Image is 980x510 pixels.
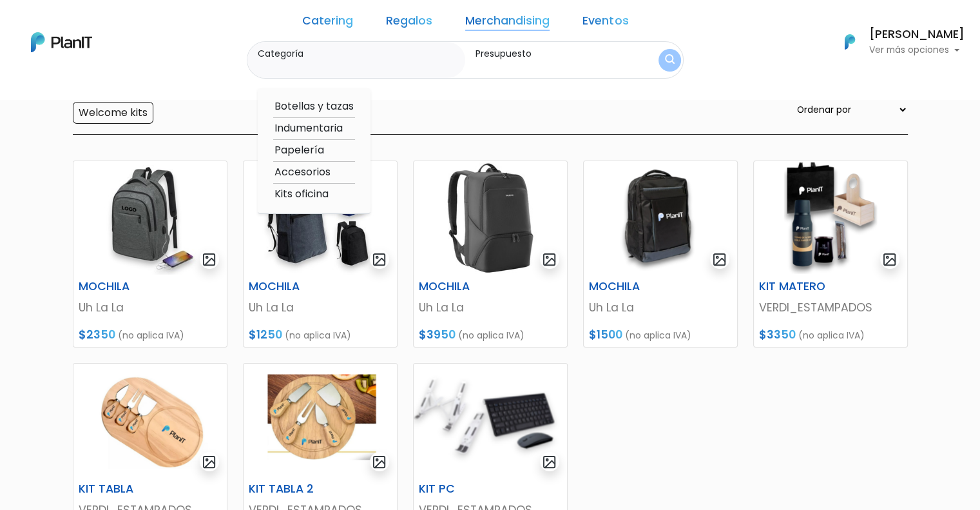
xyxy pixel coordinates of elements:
a: Merchandising [465,15,550,31]
span: $3350 [759,327,796,342]
a: Catering [302,15,353,31]
h6: MOCHILA [411,280,517,293]
img: thumb_Captura_de_pantalla_2025-05-13_162404.png [414,364,567,477]
span: (no aplica IVA) [458,329,524,342]
img: thumb_image__copia___copia___copia___copia___copia___copia___copia___copia___copia_-Photoroom__5_... [73,161,227,275]
img: thumb_Captura_de_pantalla_2025-04-14_125518.png [73,364,227,477]
span: (no aplica IVA) [625,329,691,342]
img: gallery-light [372,455,387,469]
img: gallery-light [202,455,216,469]
img: gallery-light [202,252,216,267]
img: gallery-light [372,252,387,267]
a: gallery-light MOCHILA Uh La La $3950 (no aplica IVA) [413,161,568,348]
h6: MOCHILA [241,280,347,293]
img: thumb_Captura_de_pantalla_2025-04-14_130315.png [244,364,397,477]
p: Uh La La [419,299,562,316]
img: PlanIt Logo [31,32,92,52]
p: Ver más opciones [869,46,965,55]
img: gallery-light [712,252,727,267]
img: gallery-light [542,455,557,469]
a: gallery-light MOCHILA Uh La La $1250 (no aplica IVA) [243,161,398,348]
button: PlanIt Logo [PERSON_NAME] Ver más opciones [828,25,965,59]
img: search_button-432b6d5273f82d61273b3651a40e1bd1b912527efae98b1b7a1b2c0702e16a8d.svg [665,54,675,66]
img: thumb_Captura_de_pantalla_2025-03-13_164601.png [584,161,737,275]
p: Uh La La [79,299,222,316]
span: $1250 [249,327,282,342]
option: Kits oficina [273,186,355,202]
option: Indumentaria [273,121,355,137]
span: $3950 [419,327,456,342]
option: Papelería [273,142,355,159]
p: VERDI_ESTAMPADOS [759,299,902,316]
a: Regalos [386,15,432,31]
h6: [PERSON_NAME] [869,29,965,41]
h6: MOCHILA [71,280,177,293]
input: Welcome kits [73,102,153,124]
img: PlanIt Logo [836,28,864,56]
span: (no aplica IVA) [285,329,351,342]
h6: KIT PC [411,482,517,496]
div: ¿Necesitás ayuda? [66,12,186,37]
a: Eventos [582,15,628,31]
img: thumb_image__copia___copia___copia___copia___copia___copia___copia___copia___copia_-Photoroom__6_... [244,161,397,275]
label: Categoría [258,47,460,61]
span: (no aplica IVA) [118,329,184,342]
p: Uh La La [249,299,392,316]
p: Uh La La [589,299,732,316]
h6: KIT MATERO [751,280,857,293]
option: Accesorios [273,164,355,181]
a: gallery-light MOCHILA Uh La La $1500 (no aplica IVA) [583,161,738,348]
span: $2350 [79,327,115,342]
img: thumb_2000___2000-Photoroom_-_2025-04-07T172814.921.png [754,161,907,275]
img: gallery-light [882,252,897,267]
label: Presupuesto [476,47,635,61]
img: thumb_2FDA6350-6045-48DC-94DD-55C445378348-Photoroom__10_.jpg [414,161,567,275]
span: (no aplica IVA) [798,329,865,342]
a: gallery-light KIT MATERO VERDI_ESTAMPADOS $3350 (no aplica IVA) [753,161,908,348]
h6: KIT TABLA 2 [241,482,347,496]
img: gallery-light [542,252,557,267]
h6: MOCHILA [581,280,687,293]
h6: KIT TABLA [71,482,177,496]
a: gallery-light MOCHILA Uh La La $2350 (no aplica IVA) [73,161,227,348]
span: $1500 [589,327,622,342]
option: Botellas y tazas [273,99,355,115]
